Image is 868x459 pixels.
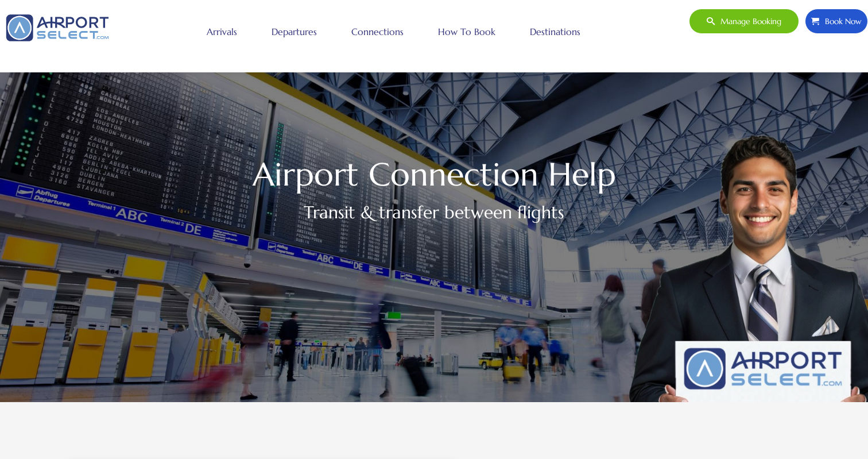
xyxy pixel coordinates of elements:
a: Book Now [805,9,868,34]
h2: Transit & transfer between flights [60,199,809,225]
a: Departures [269,17,320,46]
h1: Airport Connection Help [60,161,809,188]
a: Connections [348,17,406,46]
a: Manage booking [689,9,799,34]
a: How to book [435,17,498,46]
a: Destinations [527,17,583,46]
span: Book Now [819,9,862,33]
a: Arrivals [204,17,240,46]
span: Manage booking [715,9,781,33]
